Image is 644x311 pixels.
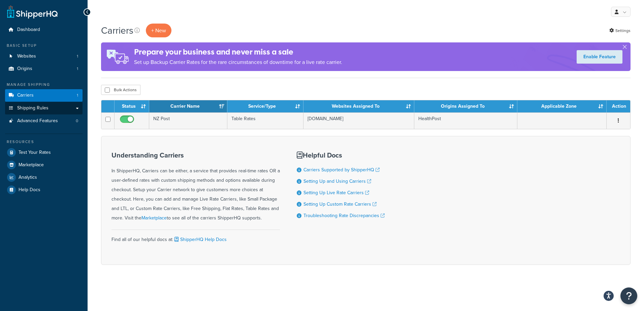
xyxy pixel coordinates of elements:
[19,175,37,180] span: Analytics
[5,139,83,145] div: Resources
[111,151,280,223] div: In ShipperHQ, Carriers can be either, a service that provides real-time rates OR a user-defined r...
[149,100,227,112] th: Carrier Name: activate to sort column ascending
[19,150,51,155] span: Test Your Rates
[303,166,380,173] a: Carriers Supported by ShipperHQ
[101,85,140,95] button: Bulk Actions
[5,50,83,63] li: Websites
[17,54,36,59] span: Websites
[77,66,78,72] span: 1
[577,50,622,64] a: Enable Feature
[5,159,83,171] a: Marketplace
[146,24,171,37] button: + New
[609,26,631,35] a: Settings
[303,112,414,129] td: [DOMAIN_NAME]
[19,162,44,168] span: Marketplace
[5,24,83,36] a: Dashboard
[227,100,303,112] th: Service/Type: activate to sort column ascending
[17,105,49,111] span: Shipping Rules
[5,50,83,63] a: Websites 1
[5,89,83,102] li: Carriers
[17,27,40,33] span: Dashboard
[303,212,385,219] a: Troubleshooting Rate Discrepancies
[5,184,83,196] a: Help Docs
[77,93,78,98] span: 1
[303,178,371,185] a: Setting Up and Using Carriers
[134,58,342,67] p: Set up Backup Carrier Rates for the rare circumstances of downtime for a live rate carrier.
[149,112,227,129] td: NZ Post
[303,201,377,208] a: Setting Up Custom Rate Carriers
[111,230,280,244] div: Find all of our helpful docs at:
[303,100,414,112] th: Websites Assigned To: activate to sort column ascending
[607,100,630,112] th: Action
[17,118,58,124] span: Advanced Features
[5,171,83,183] a: Analytics
[19,187,40,193] span: Help Docs
[5,82,83,88] div: Manage Shipping
[303,189,369,196] a: Setting Up Live Rate Carriers
[76,118,78,124] span: 0
[620,287,637,304] button: Open Resource Center
[5,63,83,75] li: Origins
[5,115,83,127] a: Advanced Features 0
[5,63,83,75] a: Origins 1
[7,5,58,19] a: ShipperHQ Home
[141,214,167,221] a: Marketplace
[134,46,342,58] h4: Prepare your business and never miss a sale
[101,24,133,37] h1: Carriers
[414,100,518,112] th: Origins Assigned To: activate to sort column ascending
[227,112,303,129] td: Table Rates
[115,100,149,112] th: Status: activate to sort column ascending
[5,89,83,102] a: Carriers 1
[5,43,83,48] div: Basic Setup
[17,66,32,72] span: Origins
[77,54,78,59] span: 1
[173,236,227,243] a: ShipperHQ Help Docs
[5,146,83,159] a: Test Your Rates
[414,112,518,129] td: HealthPost
[101,42,134,71] img: ad-rules-rateshop-fe6ec290ccb7230408bd80ed9643f0289d75e0ffd9eb532fc0e269fcd187b520.png
[5,115,83,127] li: Advanced Features
[517,100,606,112] th: Applicable Zone: activate to sort column ascending
[17,93,34,98] span: Carriers
[297,151,385,159] h3: Helpful Docs
[5,102,83,114] a: Shipping Rules
[111,151,280,159] h3: Understanding Carriers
